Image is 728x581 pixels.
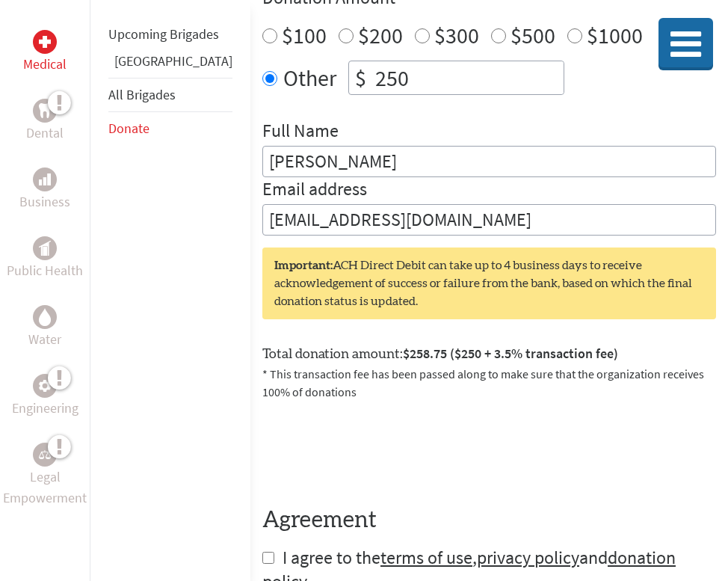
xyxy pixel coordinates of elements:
div: $ [349,61,372,94]
p: Engineering [12,398,78,419]
a: Upcoming Brigades [108,25,219,43]
label: $100 [282,21,327,49]
li: Upcoming Brigades [108,18,232,51]
h4: Agreement [262,507,716,534]
p: Legal Empowerment [3,467,87,508]
a: privacy policy [477,546,579,569]
p: Business [19,191,70,212]
img: Legal Empowerment [39,450,51,459]
span: $258.75 ($250 + 3.5% transaction fee) [403,345,618,362]
div: Water [33,305,57,329]
li: Donate [108,112,232,145]
a: [GEOGRAPHIC_DATA] [114,52,232,70]
label: $500 [510,21,555,49]
label: Full Name [262,119,339,146]
div: Dental [33,99,57,123]
a: EngineeringEngineering [12,374,78,419]
p: * This transaction fee has been passed along to make sure that the organization receives 100% of ... [262,365,716,401]
a: Public HealthPublic Health [7,236,83,281]
img: Public Health [39,241,51,256]
a: BusinessBusiness [19,167,70,212]
li: All Brigades [108,78,232,112]
div: Medical [33,30,57,54]
li: Guatemala [108,51,232,78]
label: $200 [358,21,403,49]
div: Legal Empowerment [33,443,57,467]
a: WaterWater [28,305,61,350]
input: Enter Full Name [262,146,716,177]
img: Water [39,308,51,325]
label: Other [283,61,336,95]
a: MedicalMedical [23,30,67,75]
p: Dental [26,123,64,144]
img: Engineering [39,380,51,392]
label: Total donation amount: [262,343,618,365]
label: $300 [434,21,479,49]
a: Donate [108,120,149,137]
img: Dental [39,103,51,117]
iframe: reCAPTCHA [262,419,490,477]
a: DentalDental [26,99,64,144]
p: Medical [23,54,67,75]
p: Water [28,329,61,350]
label: Email address [262,177,367,204]
img: Business [39,173,51,185]
div: Engineering [33,374,57,398]
strong: Important: [274,259,333,271]
div: Public Health [33,236,57,260]
input: Enter Amount [372,61,564,94]
a: Legal EmpowermentLegal Empowerment [3,443,87,508]
input: Your Email [262,204,716,236]
img: Medical [39,36,51,48]
a: All Brigades [108,86,176,103]
div: Business [33,167,57,191]
label: $1000 [587,21,643,49]
a: terms of use [380,546,472,569]
p: Public Health [7,260,83,281]
div: ACH Direct Debit can take up to 4 business days to receive acknowledgement of success or failure ... [262,248,716,319]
